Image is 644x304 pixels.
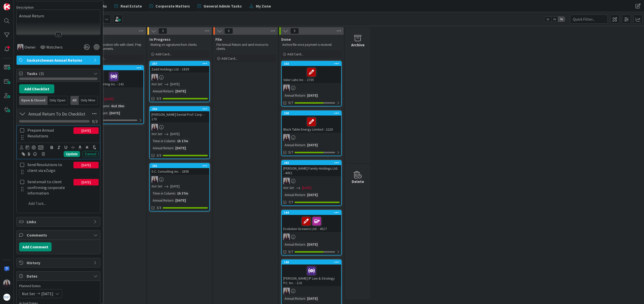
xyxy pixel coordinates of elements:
div: 238 [282,111,341,116]
div: BC [150,124,209,130]
a: 356[PERSON_NAME] Dental Prof. Corp. - 170BCNot Set[DATE]Time in Column:1h 17mAnnual Return:[DATE]3/3 [149,106,210,159]
img: BC [283,234,290,240]
div: Cancel [83,151,99,157]
div: [PERSON_NAME] Family Holdings Ltd. - 4052 [282,165,341,176]
div: [PERSON_NAME] IP Law & Strategy P.C. Inc. - 116 [282,264,341,286]
div: Annual Return [283,192,305,198]
div: 61d 25m [110,103,126,109]
span: : [305,296,306,301]
div: 272 [84,66,143,70]
p: Archive file once payment is received. [282,43,341,47]
img: avatar [3,294,10,301]
div: BC [282,178,341,184]
p: File Annual Return and send invoice to clients. [216,43,275,51]
span: Watchers [46,44,63,50]
div: Only Open [48,96,68,105]
i: Not Set [151,184,162,188]
span: Add Card... [287,52,303,56]
div: [DATE] [73,127,99,134]
a: Corporate Matters [146,2,193,11]
span: : [175,138,176,144]
span: 5/7 [288,249,293,254]
div: Delete [352,178,364,184]
span: 0 / 3 [92,118,98,124]
div: BC [282,288,341,294]
div: Evolution Growers Ltd. - 4517 [282,215,341,232]
div: 272Inland Marketing Inc. - 142 [84,66,143,87]
span: 3x [558,17,565,22]
div: [DATE] [306,296,319,301]
div: Annual Return [283,142,305,148]
div: BC [282,85,341,91]
div: 357 [150,61,209,66]
div: 283 [284,161,341,165]
div: 188[PERSON_NAME] IP Law & Strategy P.C. Inc. - 116 [282,260,341,286]
span: Add Card... [155,52,172,56]
div: Inland Marketing Inc. - 142 [84,70,143,87]
a: My Zone [246,2,274,11]
span: 0 [224,28,233,34]
span: Dates [27,273,91,279]
span: 7/7 [288,200,293,205]
div: 232 [282,61,341,66]
span: : [305,93,306,98]
div: 184 [284,211,341,214]
span: 5/7 [288,150,293,155]
span: [DATE] [170,131,180,137]
div: [DATE] [174,145,187,151]
div: 356[PERSON_NAME] Dental Prof. Corp. - 170 [150,107,209,122]
div: Annual Return [283,242,305,247]
div: BC [282,134,341,141]
div: 232Valor Labs Inc. - 2735 [282,61,341,83]
div: 232 [284,62,341,65]
img: BC [283,85,290,91]
input: Add Checklist... [27,109,88,118]
div: S.C. Consulting Inc. - 2895 [150,168,209,175]
a: 272Inland Marketing Inc. - 142BCNot Set[DATE]Time in Column:61d 25mAnnual Return:[DATE]0/3 [84,65,144,124]
a: General Admin Tasks [194,2,245,11]
span: [DATE] [104,96,114,102]
span: ( 3 ) [39,71,44,76]
img: BC [151,124,158,130]
div: BC [150,176,209,183]
div: [DATE] [306,93,319,98]
p: Send Resolutions to client via eZsign [27,162,71,173]
div: Annual Return [151,145,173,151]
span: [DATE] [302,185,311,191]
div: [DATE] [306,242,319,247]
span: 5/7 [288,100,293,105]
a: 184Evolution Growers Ltd. - 4517BCAnnual Return:[DATE]5/7 [281,210,342,255]
img: BC [151,176,158,183]
div: 238Black Table Energy Limited - 2220 [282,111,341,133]
span: : [305,142,306,148]
div: 356 [152,107,209,111]
span: 3/3 [156,153,161,158]
div: 238 [284,111,341,115]
div: BC [84,89,143,95]
a: 357Zadd Holdings Ltd. - 1839BCNot Set[DATE]Annual Return:[DATE]3/3 [149,61,210,102]
span: : [173,145,174,151]
p: Waiting on signatures from clients. [150,43,209,47]
div: 283 [282,161,341,165]
img: BC [151,74,158,81]
span: : [109,103,110,109]
div: 188 [282,260,341,264]
div: Open & Closed [19,96,48,105]
div: Update [64,151,80,157]
div: 357 [152,62,209,65]
a: Real Estate [111,2,145,11]
a: 355S.C. Consulting Inc. - 2895BCNot Set[DATE]Time in Column:1h 37mAnnual Return:[DATE]3/3 [149,163,210,211]
span: [DATE] [170,184,180,189]
p: Send email to client confirming corporate information [27,179,71,196]
span: : [173,88,174,94]
img: BC [17,44,23,50]
p: Confirm corporation info with client. Prep and send documents. [85,43,143,51]
span: Real Estate [120,3,142,9]
span: : [173,198,174,203]
p: Prepare Annual Resolutions [27,127,71,139]
button: Add Checklist [19,84,54,93]
img: Visit kanbanzone.com [3,3,10,10]
span: [DATE] [170,82,180,87]
div: [DATE] [174,88,187,94]
div: Valor Labs Inc. - 2735 [282,66,341,83]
